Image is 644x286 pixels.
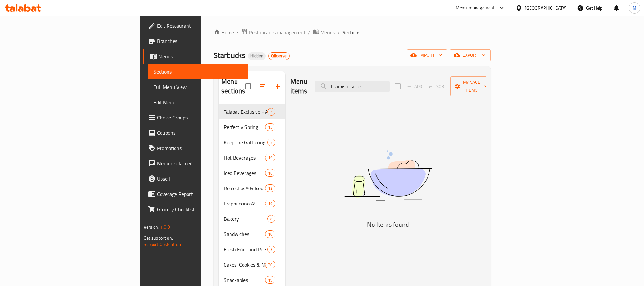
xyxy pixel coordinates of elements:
span: Select section first [425,82,450,91]
span: Choice Groups [157,114,243,121]
a: Sections [148,64,248,79]
a: Choice Groups [143,110,248,125]
div: items [265,200,275,207]
span: Refreshas® & Iced Teas [224,184,265,192]
a: Restaurants management [241,28,305,37]
h5: No Items found [309,219,468,230]
div: Refreshas® & Iced Teas12 [219,181,285,196]
div: Hidden [248,52,266,60]
span: Menus [158,53,243,60]
span: export [455,51,486,59]
span: 3 [268,247,275,253]
span: 12 [265,185,275,191]
span: Qikserve [269,53,289,59]
div: items [267,246,275,253]
span: 3 [268,109,275,115]
span: Talabat Exclusive - Americano Offer [224,108,267,116]
span: Menu disclaimer [157,160,243,167]
div: Fresh Fruit and Pots3 [219,242,285,257]
span: Version: [144,223,159,231]
span: Add item [404,82,425,91]
div: items [265,184,275,192]
a: Promotions [143,140,248,156]
div: items [265,123,275,131]
a: Full Menu View [148,79,248,95]
a: Menus [143,49,248,64]
a: Grocery Checklist [143,202,248,217]
span: Perfectly Spring [224,123,265,131]
span: import [412,51,442,59]
span: 19 [265,201,275,207]
span: 19 [265,277,275,283]
span: Restaurants management [249,29,305,36]
a: Menu disclaimer [143,156,248,171]
div: Frappuccinos®19 [219,196,285,211]
div: Keep the Gathering Flowing5 [219,135,285,150]
span: Sections [342,29,360,36]
span: 10 [265,231,275,237]
button: export [450,49,491,61]
div: items [265,261,275,268]
span: Edit Restaurant [157,22,243,30]
span: Full Menu View [154,83,243,91]
span: Cakes, Cookies & More [224,261,265,268]
span: Promotions [157,144,243,152]
div: Talabat Exclusive - Americano Offer3 [219,104,285,119]
span: Coverage Report [157,190,243,198]
span: Hot Beverages [224,154,265,161]
span: Snackables [224,276,265,284]
a: Coverage Report [143,186,248,202]
div: Iced Beverages16 [219,165,285,181]
a: Upsell [143,171,248,186]
nav: breadcrumb [214,28,491,37]
input: search [315,81,390,92]
div: Perfectly Spring15 [219,119,285,135]
li: / [338,29,340,36]
div: Hot Beverages19 [219,150,285,165]
span: Get support on: [144,234,173,242]
button: import [407,49,447,61]
div: Cakes, Cookies & More20 [219,257,285,272]
span: Hidden [248,53,266,59]
div: [GEOGRAPHIC_DATA] [525,4,567,11]
span: Branches [157,37,243,45]
img: dish.svg [309,133,468,218]
span: Edit Menu [154,98,243,106]
span: Menus [320,29,335,36]
a: Support.OpsPlatform [144,240,184,248]
span: 20 [265,262,275,268]
span: Upsell [157,175,243,182]
span: Sandwiches [224,230,265,238]
div: Bakery8 [219,211,285,226]
span: Iced Beverages [224,169,265,177]
span: Keep the Gathering Flowing [224,139,267,146]
a: Edit Restaurant [143,18,248,33]
li: / [308,29,310,36]
span: Fresh Fruit and Pots [224,246,267,253]
span: 15 [265,124,275,130]
span: 8 [268,216,275,222]
span: 19 [265,155,275,161]
a: Coupons [143,125,248,140]
span: Manage items [456,78,488,94]
div: items [265,230,275,238]
div: Sandwiches10 [219,226,285,242]
span: Sections [154,68,243,75]
span: Sort sections [255,79,270,94]
span: Frappuccinos® [224,200,265,207]
div: items [267,139,275,146]
a: Edit Menu [148,95,248,110]
a: Menus [313,28,335,37]
div: items [267,215,275,223]
div: items [265,169,275,177]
